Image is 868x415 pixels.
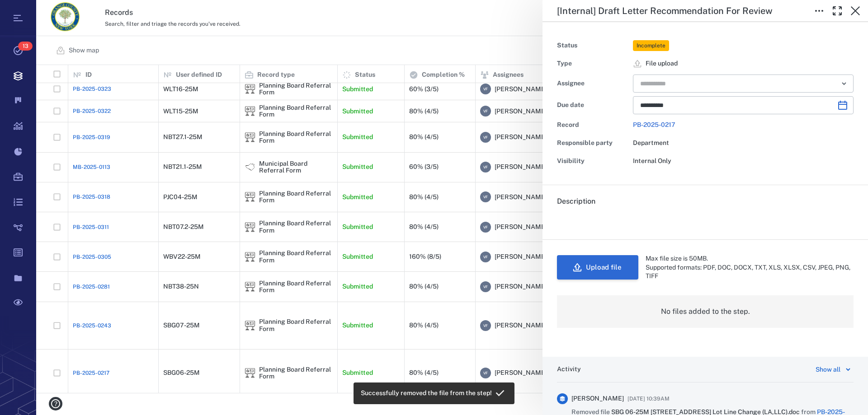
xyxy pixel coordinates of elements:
[557,215,559,224] span: .
[557,137,629,149] div: Responsible party
[20,6,39,14] span: Help
[557,119,629,131] div: Record
[557,255,638,280] button: Upload file
[627,393,670,404] span: [DATE] 10:39AM
[18,42,33,51] span: 13
[361,385,492,401] div: Successfully removed the file from the step!
[557,57,629,70] div: Type
[828,2,846,20] button: Toggle Fullscreen
[846,2,864,20] button: Close
[633,157,671,164] span: Internal Only
[834,96,852,114] button: Choose date, selected date is Jun 20, 2025
[557,196,854,207] h6: Description
[557,155,629,168] div: Visibility
[838,77,850,90] button: Open
[557,5,773,17] h5: [Internal] Draft Letter Recommendation For Review
[635,42,667,50] span: Incomplete
[810,2,828,20] button: Toggle to Edit Boxes
[557,295,854,328] div: No files added to the step.
[7,7,288,15] body: Rich Text Area. Press ALT-0 for help.
[557,39,629,52] div: Status
[816,364,840,375] div: Show all
[557,365,581,374] h6: Activity
[633,121,675,128] a: PB-2025-0217
[571,394,624,403] span: [PERSON_NAME]
[633,139,669,146] span: Department
[557,77,629,90] div: Assignee
[646,59,678,68] span: File upload
[557,99,629,112] div: Due date
[646,254,854,281] div: Max file size is 50MB. Supported formats: PDF, DOC, DOCX, TXT, XLS, XLSX, CSV, JPEG, PNG, TIFF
